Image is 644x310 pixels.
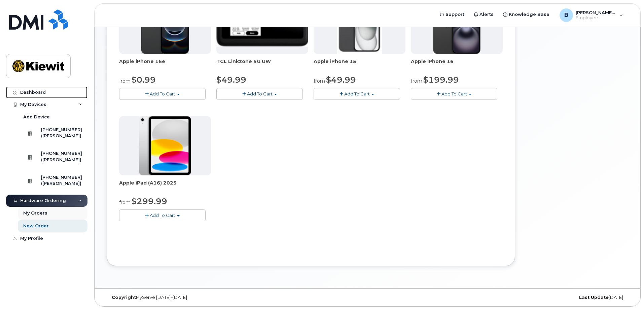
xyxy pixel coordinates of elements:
div: [DATE] [454,295,628,300]
iframe: Messenger Launcher [615,281,639,305]
div: MyServe [DATE]–[DATE] [107,295,281,300]
div: Apple iPhone 15 [314,58,405,72]
button: Add To Cart [411,88,497,100]
span: Employee [576,15,616,21]
div: Apple iPhone 16 [411,58,503,72]
span: [PERSON_NAME].Ortiz1 [576,10,616,15]
span: Add To Cart [150,213,175,218]
img: ipad_11.png [139,116,191,175]
span: $299.99 [132,196,167,206]
a: Alerts [469,8,498,21]
strong: Last Update [579,295,609,300]
button: Add To Cart [119,209,206,221]
span: Support [445,11,464,18]
span: Add To Cart [441,91,467,96]
div: TCL Linkzone 5G UW [216,58,308,72]
button: Add To Cart [314,88,400,100]
span: $0.99 [132,75,156,85]
small: from [314,78,325,84]
span: Add To Cart [344,91,370,96]
span: Alerts [479,11,494,18]
button: Add To Cart [216,88,303,100]
span: B [564,11,568,19]
button: Add To Cart [119,88,206,100]
small: from [411,78,422,84]
span: $49.99 [326,75,356,85]
div: Bryan.Ortiz1 [555,8,628,22]
span: Add To Cart [150,91,175,96]
span: $199.99 [423,75,459,85]
small: from [119,78,131,84]
a: Knowledge Base [498,8,554,21]
span: Add To Cart [247,91,273,96]
div: Apple iPhone 16e [119,58,211,72]
span: $49.99 [216,75,246,85]
strong: Copyright [112,295,136,300]
small: from [119,199,131,205]
a: Support [435,8,469,21]
div: Apple iPad (A16) 2025 [119,179,211,193]
span: Knowledge Base [509,11,549,18]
